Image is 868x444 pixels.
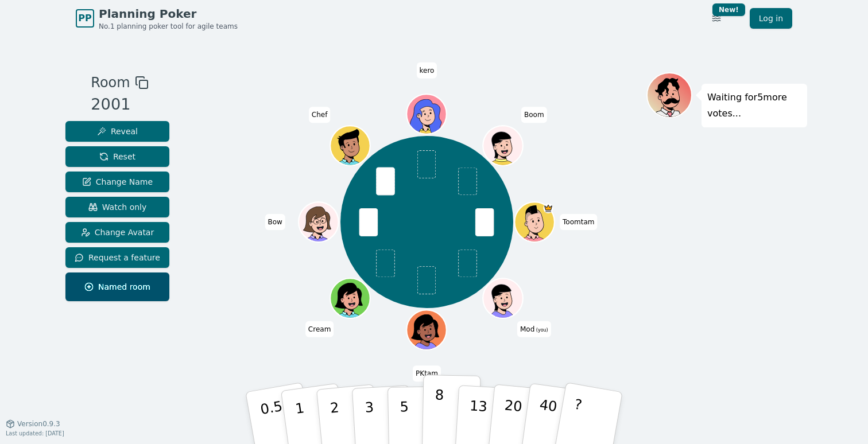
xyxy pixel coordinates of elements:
span: Last updated: [DATE] [6,430,64,437]
button: Version0.9.3 [6,419,60,429]
button: Named room [65,272,169,301]
button: Watch only [65,197,169,217]
span: Click to change your name [305,321,334,337]
button: Request a feature [65,247,169,268]
span: Click to change your name [309,107,331,123]
button: Reset [65,146,169,167]
p: Waiting for 5 more votes... [707,89,801,122]
span: Watch only [88,201,147,213]
button: New! [706,8,727,29]
span: Click to change your name [521,107,547,123]
a: Log in [750,8,792,29]
span: Change Avatar [81,227,154,238]
button: Change Avatar [65,222,169,243]
span: Reset [99,151,135,162]
a: PPPlanning PokerNo.1 planning poker tool for agile teams [76,6,238,31]
span: Request a feature [75,252,160,263]
span: Reveal [97,126,138,137]
button: Click to change your avatar [485,279,522,317]
span: Room [91,72,130,93]
span: Click to change your name [417,63,437,79]
span: (you) [534,328,548,333]
span: Change Name [82,176,153,188]
div: 2001 [91,93,148,116]
span: Toomtam is the host [544,203,553,213]
span: Named room [84,281,150,293]
button: Change Name [65,172,169,192]
span: Version 0.9.3 [17,419,60,429]
button: Reveal [65,121,169,142]
span: Click to change your name [517,321,551,337]
div: New! [712,3,745,16]
span: Click to change your name [560,214,597,230]
span: Click to change your name [413,365,441,381]
span: Planning Poker [99,6,238,22]
span: Click to change your name [265,214,285,230]
span: PP [78,11,91,25]
span: No.1 planning poker tool for agile teams [99,22,238,31]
